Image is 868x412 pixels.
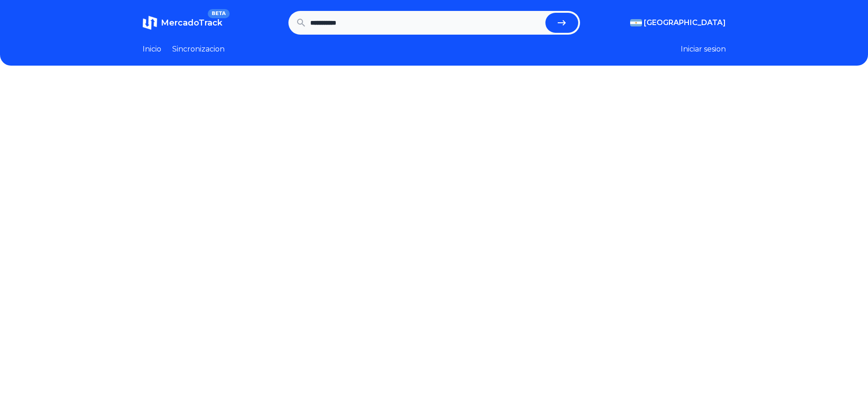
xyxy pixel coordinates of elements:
button: Iniciar sesion [681,44,726,55]
a: MercadoTrackBETA [143,15,222,30]
a: Sincronizacion [172,44,225,55]
img: Argentina [630,19,642,26]
img: MercadoTrack [143,15,157,30]
a: Inicio [143,44,161,55]
span: MercadoTrack [161,18,222,28]
span: [GEOGRAPHIC_DATA] [644,17,726,28]
button: [GEOGRAPHIC_DATA] [630,17,726,28]
span: BETA [208,9,229,18]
